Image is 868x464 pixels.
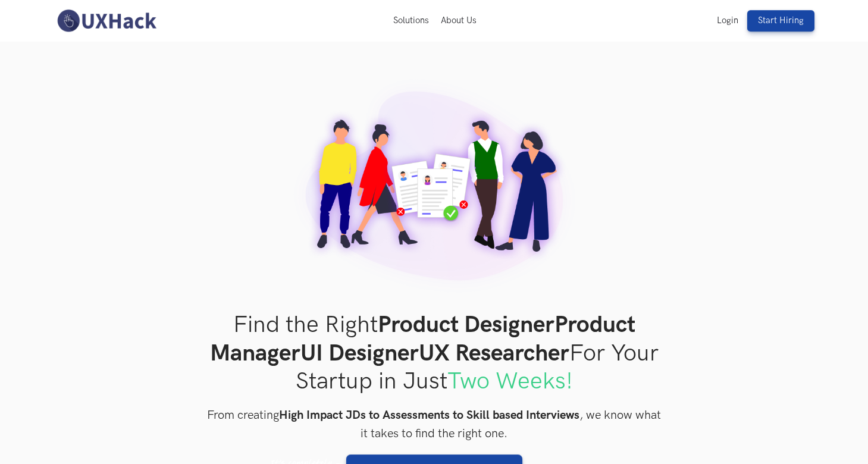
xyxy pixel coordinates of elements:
[54,8,159,33] img: UXHack-logo.png
[210,311,635,367] i: Product Manager
[286,71,583,300] img: Hiring
[206,406,663,444] h3: From creating , we know what it takes to find the right one.
[447,368,573,396] span: Two Weeks!
[378,311,554,339] i: Product Designer
[711,15,744,26] a: Login
[206,311,663,395] h1: Find the Right For Your Startup in Just
[419,340,569,368] i: UX Researcher
[300,340,419,368] i: UI Designer
[279,408,579,422] strong: High Impact JDs to Assessments to Skill based Interviews
[747,10,814,32] a: Start Hiring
